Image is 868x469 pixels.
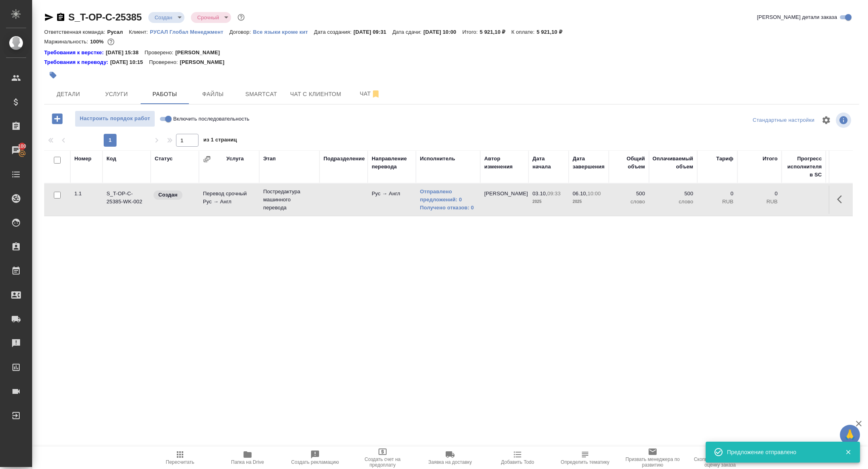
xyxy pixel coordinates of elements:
p: 500 [653,190,693,198]
p: [DATE] 10:00 [424,29,463,35]
p: 06.10, [573,190,588,197]
button: Здесь прячутся важные кнопки [832,190,852,209]
p: Русал [107,29,129,35]
span: Пересчитать [166,459,194,465]
p: [PERSON_NAME] [180,58,230,66]
button: Создан [152,14,175,21]
p: 100% [90,39,106,45]
span: 100 [13,142,31,150]
button: Добавить Todo [484,446,551,469]
span: 🙏 [843,426,857,443]
span: Smartcat [242,89,280,99]
button: Папка на Drive [214,446,281,469]
td: Перевод срочный Рус → Англ [199,186,259,214]
button: Создать счет на предоплату [349,446,416,469]
button: Определить тематику [551,446,619,469]
span: Скопировать ссылку на оценку заказа [691,457,749,468]
div: Автор изменения [484,155,524,171]
p: 09:33 [547,190,561,197]
p: 2025 [532,198,565,206]
p: 0 [741,190,778,198]
div: Дата завершения [573,155,605,171]
span: Посмотреть информацию [836,113,853,128]
div: Нажми, чтобы открыть папку с инструкцией [44,49,106,57]
p: 10:00 [588,190,601,197]
span: Создать счет на предоплату [354,457,411,468]
p: Ответственная команда: [44,29,107,35]
button: Настроить порядок работ [75,111,155,127]
span: Определить тематику [561,459,609,465]
p: [PERSON_NAME] [175,49,226,57]
div: Общий объем [613,155,645,171]
span: из 1 страниц [203,135,237,147]
span: Детали [49,89,88,99]
button: Скопировать ссылку на оценку заказа [686,446,754,469]
p: Создан [158,191,178,199]
p: Клиент: [129,29,150,35]
span: [PERSON_NAME] детали заказа [757,13,837,21]
button: Пересчитать [146,446,214,469]
a: Требования к переводу: [44,58,110,66]
a: Получено отказов: 0 [420,204,476,212]
div: split button [751,114,817,127]
p: К оплате: [511,29,536,35]
div: Исполнитель [420,155,455,163]
p: RUB [741,198,778,206]
button: Закрыть [840,449,856,456]
span: Настроить порядок работ [79,114,151,123]
div: Этап [263,155,276,163]
div: 1.1 [74,190,98,198]
p: [DATE] 15:38 [106,49,145,57]
a: Все языки кроме кит [253,28,314,35]
div: Подразделение [323,155,365,163]
button: Скопировать ссылку для ЯМессенджера [44,12,54,22]
div: Код [106,155,116,163]
div: Тариф [716,155,733,163]
button: Скопировать ссылку [56,12,66,22]
p: Дата сдачи: [392,29,423,35]
p: слово [653,198,693,206]
div: Заказ еще не согласован с клиентом, искать исполнителей рано [153,190,195,201]
span: Файлы [194,89,232,99]
button: Срочный [195,14,221,21]
button: Создать рекламацию [281,446,349,469]
button: Заявка на доставку [416,446,484,469]
p: Итого: [462,29,479,35]
span: Добавить Todo [501,459,534,465]
div: Услуга [226,155,244,163]
div: Статус [155,155,173,163]
p: Все языки кроме кит [253,29,314,35]
p: [DATE] 10:15 [110,58,149,66]
button: Сгруппировать [203,155,211,163]
p: RUB [701,198,733,206]
div: Прогресс исполнителя в SC [786,155,822,179]
a: Отправлено предложений: 0 [420,188,476,204]
div: Создан [148,12,184,23]
span: Призвать менеджера по развитию [624,457,682,468]
span: Услуги [97,89,136,99]
button: Доп статусы указывают на важность/срочность заказа [236,12,246,23]
span: Заявка на доставку [428,459,472,465]
button: Добавить тэг [44,66,62,84]
p: РУСАЛ Глобал Менеджмент [150,29,229,35]
span: Чат [351,89,389,99]
p: 0 [701,190,733,198]
button: 🙏 [840,425,860,445]
p: Проверено: [149,58,180,66]
div: Создан [191,12,231,23]
p: [DATE] 09:31 [354,29,393,35]
p: 5 921,10 ₽ [536,29,568,35]
p: Постредактура машинного перевода [263,188,315,212]
p: Маржинальность: [44,39,90,45]
p: Дата создания: [314,29,353,35]
button: Призвать менеджера по развитию [619,446,686,469]
td: [PERSON_NAME] [480,186,528,214]
svg: Отписаться [371,89,381,99]
div: Дата начала [532,155,565,171]
div: Номер [74,155,92,163]
p: 5 921,10 ₽ [480,29,512,35]
p: 500 [613,190,645,198]
a: S_T-OP-C-25385 [68,12,142,23]
span: Включить последовательность [173,115,250,123]
td: Рус → Англ [368,186,416,214]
